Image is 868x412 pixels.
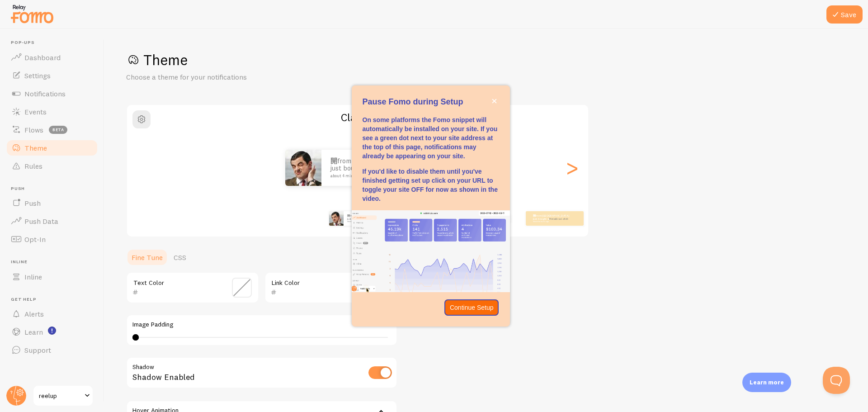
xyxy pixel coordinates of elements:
a: Opt-In [5,230,99,248]
button: Continue Setup [444,299,499,316]
button: close, [490,96,499,106]
span: Alerts [24,309,44,318]
a: Dashboard [5,48,99,66]
span: Push Data [24,217,58,226]
img: fomo-relay-logo-orange.svg [9,2,55,25]
span: Dashboard [24,53,61,62]
span: Notifications [24,89,66,98]
strong: 開 [347,214,350,218]
a: Inline [5,268,99,286]
div: Pause Fomo during Setup [352,85,510,326]
small: about 4 minutes ago [330,174,418,178]
img: Fomo [285,150,321,186]
span: Learn [24,327,43,336]
strong: 開 [330,156,337,165]
img: Fomo [329,211,344,226]
div: Next slide [566,135,577,200]
span: Inline [11,259,99,265]
strong: 開 [533,214,536,218]
span: Theme [24,143,47,152]
span: Push [11,186,99,192]
span: Flows [24,125,43,134]
span: beta [49,126,67,134]
span: reelup [39,390,82,401]
a: Settings [5,66,99,85]
p: Pause Fomo during Setup [363,96,499,108]
a: reelup [33,385,94,407]
small: about 4 minutes ago [347,221,382,223]
div: Learn more [742,373,791,392]
a: Push Data [5,212,99,230]
iframe: Help Scout Beacon - Open [823,367,850,394]
p: Choose a theme for your notifications [126,72,343,82]
p: Learn more [750,378,784,387]
span: Rules [24,161,42,170]
p: from [GEOGRAPHIC_DATA] just bought a [533,214,569,223]
a: Notifications [5,85,99,103]
a: Rules [5,157,99,175]
h1: Theme [126,51,846,69]
p: from [GEOGRAPHIC_DATA] just bought a [330,157,421,178]
span: Pop-ups [11,40,99,46]
p: from [GEOGRAPHIC_DATA] just bought a [347,214,383,223]
a: Learn [5,323,99,341]
small: about 4 minutes ago [533,221,568,223]
label: Image Padding [132,321,391,329]
span: Opt-In [24,235,46,244]
span: Inline [24,272,42,281]
span: Settings [24,71,51,80]
svg: <p>Watch New Feature Tutorials!</p> [48,327,56,335]
span: Support [24,346,51,355]
span: Push [24,199,41,208]
div: Shadow Enabled [126,357,397,390]
a: Push [5,194,99,212]
a: Events [5,103,99,121]
a: Metallica t-shirt [549,217,568,220]
p: If you'd like to disable them until you've finished getting set up click on your URL to toggle yo... [363,167,499,203]
a: Support [5,341,99,359]
a: Theme [5,139,99,157]
p: On some platforms the Fomo snippet will automatically be installed on your site. If you see a gre... [363,115,499,161]
a: Fine Tune [126,248,168,266]
a: Flows beta [5,121,99,139]
span: Events [24,107,47,116]
h2: Classic [127,110,588,124]
a: Alerts [5,305,99,323]
p: Continue Setup [450,303,494,312]
a: CSS [168,248,192,266]
span: Get Help [11,297,99,303]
